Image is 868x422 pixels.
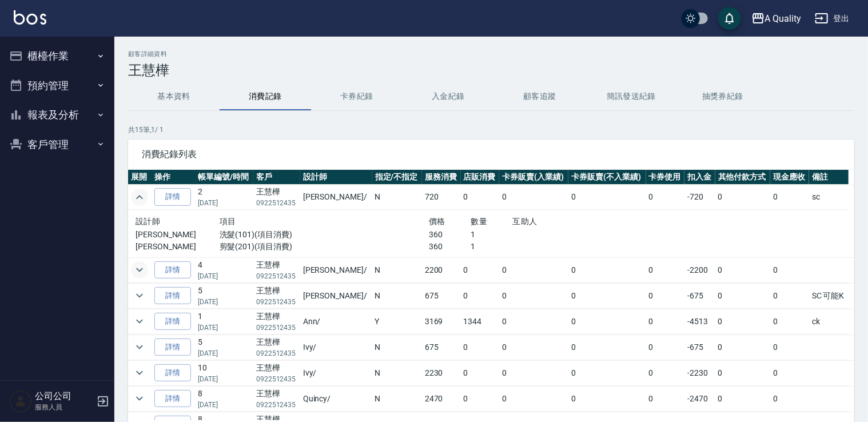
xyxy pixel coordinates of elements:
th: 現金應收 [770,170,809,185]
td: 0 [499,360,568,385]
td: 0 [770,309,809,334]
p: 0922512435 [256,374,297,384]
button: expand row [131,390,148,407]
p: [DATE] [198,198,250,208]
a: 詳情 [154,287,191,305]
td: ck [809,309,849,334]
td: 0 [568,257,646,282]
p: [DATE] [198,323,250,333]
button: 卡券紀錄 [311,83,403,110]
p: 1 [471,241,512,253]
td: SC 可能K [809,283,849,308]
p: 服務人員 [35,402,93,412]
span: 數量 [471,217,487,226]
button: 基本資料 [128,83,220,110]
td: 0 [461,360,500,385]
td: 0 [568,185,646,210]
td: 0 [461,335,500,360]
td: 3169 [422,309,461,334]
a: 詳情 [154,390,191,408]
a: 詳情 [154,339,191,356]
th: 客戶 [253,170,300,185]
td: Y [372,309,422,334]
h2: 顧客詳細資料 [128,50,854,58]
td: 0 [715,386,770,411]
td: 675 [422,283,461,308]
td: -2470 [684,386,715,411]
p: [PERSON_NAME] [136,229,220,241]
td: 0 [770,185,809,210]
td: Ivy / [300,360,372,385]
th: 扣入金 [684,170,715,185]
td: 2230 [422,360,461,385]
button: expand row [131,261,148,278]
td: N [372,283,422,308]
td: 0 [646,283,685,308]
a: 詳情 [154,364,191,382]
th: 展開 [128,170,152,185]
td: [PERSON_NAME] / [300,185,372,210]
th: 指定/不指定 [372,170,422,185]
button: 預約管理 [5,71,110,101]
th: 備註 [809,170,849,185]
td: [PERSON_NAME] / [300,283,372,308]
td: 1344 [461,309,500,334]
span: 價格 [429,217,445,226]
td: Ann / [300,309,372,334]
button: A Quality [747,7,806,30]
td: 王慧樺 [253,335,300,360]
td: 王慧樺 [253,257,300,282]
button: 櫃檯作業 [5,41,110,71]
img: Person [9,390,32,413]
p: 剪髮(201)(項目消費) [220,241,429,253]
td: 4 [195,257,253,282]
p: 0922512435 [256,198,297,208]
td: 王慧樺 [253,386,300,411]
td: 0 [770,283,809,308]
td: 5 [195,335,253,360]
td: 0 [568,386,646,411]
th: 其他付款方式 [715,170,770,185]
td: 0 [646,185,685,210]
p: 1 [471,229,512,241]
p: [PERSON_NAME] [136,241,220,253]
p: 共 15 筆, 1 / 1 [128,125,854,135]
p: [DATE] [198,374,250,384]
a: 詳情 [154,188,191,206]
button: 入金紀錄 [403,83,494,110]
td: 0 [461,257,500,282]
td: N [372,185,422,210]
td: 0 [715,283,770,308]
p: [DATE] [198,271,250,281]
button: 客戶管理 [5,130,110,160]
td: 2 [195,185,253,210]
a: 詳情 [154,261,191,279]
td: 675 [422,335,461,360]
h3: 王慧樺 [128,62,854,78]
td: 0 [499,185,568,210]
th: 帳單編號/時間 [195,170,253,185]
td: 2200 [422,257,461,282]
button: 抽獎券紀錄 [677,83,769,110]
button: expand row [131,339,148,356]
td: 0 [715,335,770,360]
td: [PERSON_NAME] / [300,257,372,282]
p: [DATE] [198,348,250,359]
td: -2200 [684,257,715,282]
span: 設計師 [136,217,160,226]
span: 互助人 [513,217,537,226]
span: 消費紀錄列表 [142,149,841,160]
th: 店販消費 [461,170,500,185]
td: 10 [195,360,253,385]
button: expand row [131,189,148,206]
td: 0 [715,360,770,385]
td: 王慧樺 [253,185,300,210]
td: 0 [499,257,568,282]
button: save [718,7,741,30]
p: 0922512435 [256,348,297,359]
p: 360 [429,241,471,253]
p: [DATE] [198,400,250,410]
th: 卡券販賣(不入業績) [568,170,646,185]
td: 0 [646,386,685,411]
p: [DATE] [198,297,250,307]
